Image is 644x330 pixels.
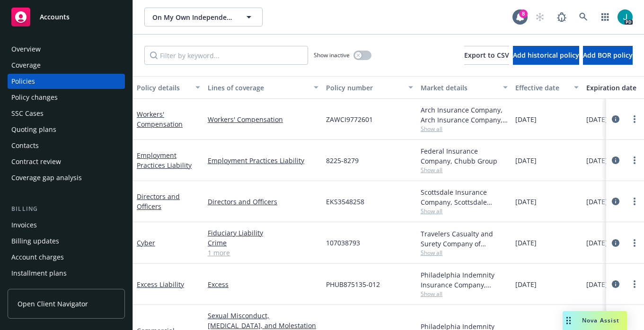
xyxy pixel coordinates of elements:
a: Overview [8,42,125,57]
span: Show all [421,249,508,257]
span: Show all [421,207,508,215]
a: Report a Bug [552,8,571,26]
span: Accounts [40,13,70,21]
div: Billing [8,204,125,214]
a: SSC Cases [8,106,125,121]
span: [DATE] [515,156,537,165]
a: more [629,278,640,290]
div: Coverage [11,58,41,73]
span: [DATE] [586,156,608,165]
div: Contacts [11,138,39,153]
a: Quoting plans [8,122,125,137]
a: Employment Practices Liability [208,156,318,165]
button: Lines of coverage [204,76,322,99]
button: Policy number [322,76,417,99]
span: EKS3548258 [326,197,364,207]
a: Cyber [137,238,155,247]
div: Arch Insurance Company, Arch Insurance Company, Captive Resources [421,105,508,125]
div: Quoting plans [11,122,56,137]
a: more [629,196,640,207]
span: On My Own Independent Living Services, Inc. [152,12,234,22]
div: Policy details [137,83,190,93]
span: Show all [421,125,508,133]
div: Federal Insurance Company, Chubb Group [421,146,508,166]
span: [DATE] [515,114,537,124]
button: Nova Assist [563,311,627,330]
div: Drag to move [563,311,574,330]
a: Workers' Compensation [137,110,183,129]
a: Excess [208,279,318,289]
div: Account charges [11,250,64,265]
span: [DATE] [515,197,537,207]
span: [DATE] [586,279,608,289]
a: Fiduciary Liability [208,228,318,238]
a: circleInformation [610,113,621,125]
div: Lines of coverage [208,83,308,93]
a: Workers' Compensation [208,114,318,124]
span: Add BOR policy [583,51,633,60]
span: Open Client Navigator [18,299,88,309]
a: more [629,113,640,125]
span: [DATE] [586,114,608,124]
a: Contacts [8,138,125,153]
div: SSC Cases [11,106,44,121]
a: Billing updates [8,234,125,249]
div: Scottsdale Insurance Company, Scottsdale Insurance Company (Nationwide), RT Specialty Insurance S... [421,187,508,207]
div: Installment plans [11,266,67,281]
a: Search [574,8,593,26]
span: Show inactive [314,51,350,59]
div: Travelers Casualty and Surety Company of America, Travelers Insurance [421,229,508,249]
button: Market details [417,76,512,99]
span: [DATE] [515,279,537,289]
button: Add historical policy [513,46,579,65]
span: Show all [421,290,508,298]
a: Employment Practices Liability [137,151,192,170]
span: Show all [421,166,508,174]
a: Crime [208,238,318,248]
a: more [629,155,640,166]
a: Switch app [596,8,615,26]
div: Philadelphia Indemnity Insurance Company, [GEOGRAPHIC_DATA] Insurance Companies [421,270,508,290]
a: Start snowing [530,8,549,26]
a: Installment plans [8,266,125,281]
a: Excess Liability [137,280,184,289]
input: Filter by keyword... [144,46,308,65]
a: Contract review [8,154,125,169]
div: Coverage gap analysis [11,170,82,185]
span: [DATE] [586,197,608,207]
a: more [629,237,640,249]
a: Policy changes [8,90,125,105]
button: Policy details [133,76,204,99]
span: [DATE] [515,238,537,248]
span: Nova Assist [582,316,619,324]
span: [DATE] [586,238,608,248]
div: 8 [519,9,528,18]
div: Market details [421,83,497,93]
a: circleInformation [610,237,621,249]
a: Account charges [8,250,125,265]
a: circleInformation [610,155,621,166]
div: Policy number [326,83,403,93]
a: circleInformation [610,278,621,290]
div: Billing updates [11,234,59,249]
span: 107038793 [326,238,360,248]
a: 1 more [208,248,318,258]
a: Directors and Officers [208,197,318,207]
span: ZAWCI9772601 [326,114,373,124]
button: Export to CSV [464,46,509,65]
div: Invoices [11,217,37,233]
img: photo [618,9,633,25]
a: Coverage [8,58,125,73]
span: Export to CSV [464,51,509,60]
span: PHUB875135-012 [326,279,380,289]
a: Invoices [8,217,125,233]
button: Add BOR policy [583,46,633,65]
div: Effective date [515,83,568,93]
div: Contract review [11,154,61,169]
a: Directors and Officers [137,192,180,211]
div: Policy changes [11,90,58,105]
span: Add historical policy [513,51,579,60]
a: Coverage gap analysis [8,170,125,185]
div: Overview [11,42,41,57]
button: Effective date [512,76,582,99]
